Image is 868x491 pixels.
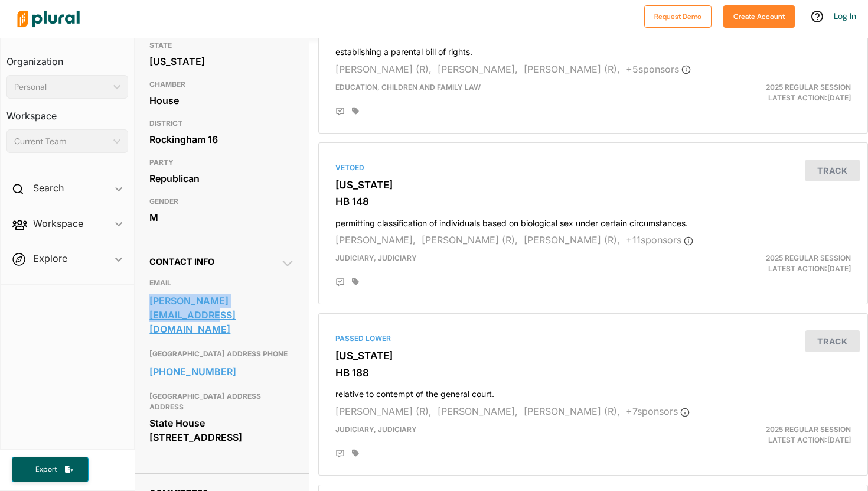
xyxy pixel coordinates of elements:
[438,405,518,417] span: [PERSON_NAME],
[335,162,851,173] div: Vetoed
[524,63,620,75] span: [PERSON_NAME] (R),
[766,253,851,262] span: 2025 Regular Session
[149,363,294,381] a: [PHONE_NUMBER]
[644,9,712,22] a: Request Demo
[335,367,851,379] h3: HB 188
[335,350,851,362] h3: [US_STATE]
[524,405,620,417] span: [PERSON_NAME] (R),
[438,63,518,75] span: [PERSON_NAME],
[644,5,712,28] button: Request Demo
[149,209,294,226] div: M
[626,405,690,417] span: + 7 sponsor s
[335,253,417,262] span: Judiciary, Judiciary
[335,41,851,57] h4: establishing a parental bill of rights.
[682,424,860,446] div: Latest Action: [DATE]
[6,44,128,70] h3: Organization
[27,464,65,474] span: Export
[805,160,860,181] button: Track
[335,333,851,344] div: Passed Lower
[149,155,294,170] h3: PARTY
[335,107,345,116] div: Add Position Statement
[6,99,128,125] h3: Workspace
[149,414,294,446] div: State House [STREET_ADDRESS]
[14,81,109,93] div: Personal
[149,194,294,209] h3: GENDER
[149,347,294,361] h3: [GEOGRAPHIC_DATA] ADDRESS PHONE
[723,9,795,22] a: Create Account
[766,83,851,92] span: 2025 Regular Session
[335,383,851,399] h4: relative to contempt of the general court.
[12,457,89,482] button: Export
[149,38,294,53] h3: STATE
[335,425,417,434] span: Judiciary, Judiciary
[723,5,795,28] button: Create Account
[149,53,294,70] div: [US_STATE]
[626,63,691,75] span: + 5 sponsor s
[352,449,359,457] div: Add tags
[335,278,345,287] div: Add Position Statement
[335,83,481,92] span: Education, Children and Family Law
[682,253,860,274] div: Latest Action: [DATE]
[335,234,416,246] span: [PERSON_NAME],
[335,449,345,459] div: Add Position Statement
[422,234,518,246] span: [PERSON_NAME] (R),
[149,170,294,187] div: Republican
[335,179,851,191] h3: [US_STATE]
[524,234,620,246] span: [PERSON_NAME] (R),
[335,405,432,417] span: [PERSON_NAME] (R),
[335,213,851,229] h4: permitting classification of individuals based on biological sex under certain circumstances.
[149,292,294,338] a: [PERSON_NAME][EMAIL_ADDRESS][DOMAIN_NAME]
[834,11,856,21] a: Log In
[149,131,294,148] div: Rockingham 16
[149,389,294,414] h3: [GEOGRAPHIC_DATA] ADDRESS ADDRESS
[14,135,109,148] div: Current Team
[682,82,860,103] div: Latest Action: [DATE]
[149,276,294,290] h3: EMAIL
[149,77,294,92] h3: CHAMBER
[33,181,64,194] h2: Search
[149,256,214,266] span: Contact Info
[149,116,294,131] h3: DISTRICT
[335,196,851,207] h3: HB 148
[626,234,693,246] span: + 11 sponsor s
[335,63,432,75] span: [PERSON_NAME] (R),
[805,330,860,352] button: Track
[352,278,359,286] div: Add tags
[149,92,294,109] div: House
[352,107,359,115] div: Add tags
[766,425,851,434] span: 2025 Regular Session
